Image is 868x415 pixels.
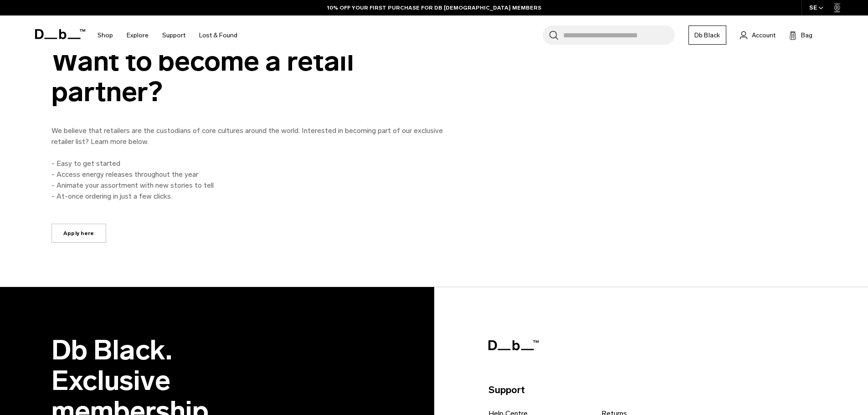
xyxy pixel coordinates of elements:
[91,15,244,55] nav: Main Navigation
[740,30,776,41] a: Account
[488,383,807,397] p: Support
[801,31,812,40] span: Bag
[752,31,776,40] span: Account
[51,158,462,202] p: - Easy to get started - Access energy releases throughout the year - Animate your assortment with...
[789,30,812,41] button: Bag
[51,224,106,243] a: Apply here
[162,19,185,51] a: Support
[327,4,541,12] a: 10% OFF YOUR FIRST PURCHASE FOR DB [DEMOGRAPHIC_DATA] MEMBERS
[98,19,113,51] a: Shop
[51,125,462,147] p: We believe that retailers are the custodians of core cultures around the world. Interested in bec...
[199,19,237,51] a: Lost & Found
[127,19,149,51] a: Explore
[51,46,462,107] div: Want to become a retail partner?
[688,26,726,45] a: Db Black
